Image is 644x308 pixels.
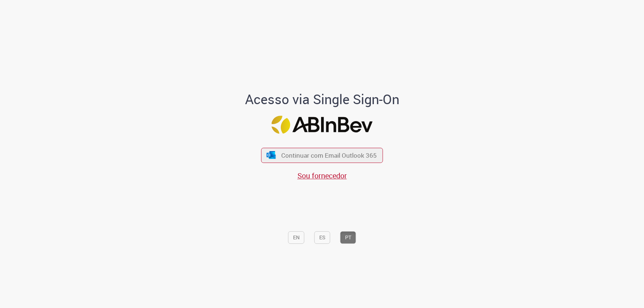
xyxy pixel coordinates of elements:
button: ES [314,231,330,244]
a: Sou fornecedor [297,171,347,181]
img: Logo ABInBev [272,116,373,134]
button: PT [340,231,356,244]
img: ícone Azure/Microsoft 360 [266,151,276,159]
button: ícone Azure/Microsoft 360 Continuar com Email Outlook 365 [261,148,383,163]
h1: Acesso via Single Sign-On [220,92,424,107]
span: Continuar com Email Outlook 365 [281,151,377,160]
button: EN [288,231,304,244]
